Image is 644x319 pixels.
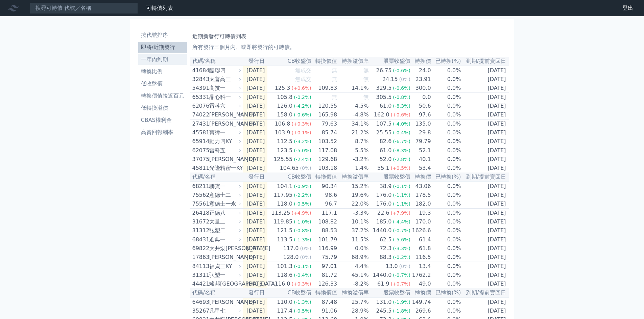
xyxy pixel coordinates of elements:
td: 52.1 [411,146,431,155]
div: 61.0 [378,102,393,110]
td: [DATE] [243,128,268,137]
span: 無成交 [295,76,311,82]
div: 176.0 [375,191,393,199]
td: [DATE] [243,182,268,191]
div: 意德士一永 [209,200,240,208]
th: 股票收盤價 [369,57,411,66]
span: 無 [332,94,337,100]
td: 0.0% [431,102,461,110]
span: (-0.6%) [393,85,410,91]
div: 62.5 [378,236,393,244]
td: 15.2% [337,182,369,191]
span: (+4.9%) [291,210,311,216]
td: [DATE] [461,244,509,253]
div: 68431 [192,236,208,244]
td: [DATE] [243,84,268,93]
div: 123.5 [276,147,294,155]
div: 聯寶一 [209,182,240,190]
div: 26.75 [375,67,393,75]
span: (-0.7%) [393,228,410,233]
td: 0.0% [337,244,369,253]
div: 晶心科一 [209,93,240,101]
td: 0.0% [431,164,461,172]
th: 代碼/名稱 [190,57,243,66]
td: 29.8 [411,128,431,137]
div: 82.6 [378,137,393,145]
td: 24.0 [411,66,431,75]
td: 178.5 [411,191,431,200]
td: 1.4% [337,164,369,172]
div: 158.0 [276,111,294,119]
td: 34.1% [337,119,369,129]
div: [PERSON_NAME] [209,253,240,261]
td: [DATE] [243,164,268,172]
div: 104.1 [276,182,294,190]
div: 醣聯四 [209,67,240,75]
td: 0.0% [431,262,461,271]
div: 22.6 [376,209,391,217]
div: 112.5 [276,137,294,145]
a: 即將/近期發行 [138,42,187,53]
td: 135.0 [411,119,431,129]
span: 無成交 [295,67,311,74]
div: 62076 [192,102,208,110]
td: [DATE] [461,137,509,146]
td: 0.0% [431,217,461,226]
td: 97.01 [312,262,338,271]
td: 0.0% [431,110,461,119]
td: [DATE] [461,66,509,75]
th: CB收盤價 [267,172,311,182]
td: 37.2% [337,226,369,235]
td: 0.0% [431,146,461,155]
span: (-0.6%) [294,112,311,117]
td: 90.34 [312,182,338,191]
td: 300.0 [411,84,431,93]
td: [DATE] [243,262,268,271]
span: 無 [332,76,337,82]
span: 無 [363,94,369,100]
td: [DATE] [461,235,509,244]
span: (-0.8%) [393,95,410,100]
span: (-5.0%) [294,148,311,153]
li: 低轉換溢價 [138,104,187,112]
span: (0%) [399,77,410,82]
td: [DATE] [461,164,509,172]
div: 雷科五 [209,147,240,155]
div: 119.85 [272,218,294,226]
td: 23.91 [411,75,431,84]
td: 75.79 [312,253,338,262]
span: (+0.6%) [391,112,410,117]
div: 103.9 [273,129,292,137]
td: 116.5 [411,253,431,262]
span: (0%) [300,255,311,260]
td: 0.0% [431,235,461,244]
th: 代碼/名稱 [190,172,243,182]
li: 即將/近期發行 [138,43,187,51]
td: [DATE] [243,137,268,146]
th: 轉換溢價率 [337,57,369,66]
td: -3.3% [337,209,369,218]
div: [PERSON_NAME] [209,111,240,119]
div: 128.0 [282,253,300,261]
td: 22.0% [337,200,369,209]
a: 登出 [617,3,639,14]
th: 到期/提前賣回日 [461,172,509,182]
td: [DATE] [243,191,268,200]
a: CBAS權利金 [138,115,187,126]
th: 已轉換(%) [431,57,461,66]
td: 103.18 [312,164,338,172]
div: 176.0 [375,200,393,208]
div: 125.3 [273,84,292,92]
td: [DATE] [243,253,268,262]
td: 0.0% [431,191,461,200]
td: [DATE] [461,128,509,137]
span: (-3.2%) [294,139,311,144]
div: 45811 [192,164,208,172]
span: (-1.1%) [393,192,410,198]
td: 170.0 [411,217,431,226]
td: [DATE] [461,262,509,271]
td: [DATE] [243,66,268,75]
td: [DATE] [461,93,509,102]
td: [DATE] [461,217,509,226]
th: 轉換價 [411,172,431,182]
